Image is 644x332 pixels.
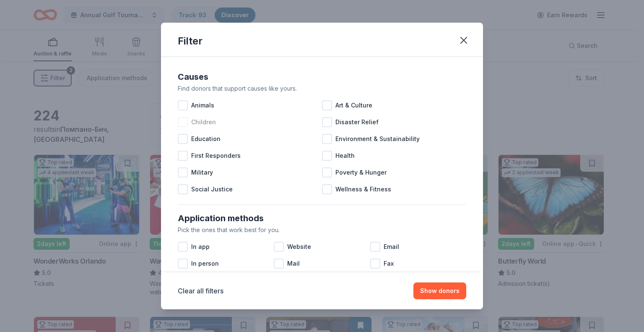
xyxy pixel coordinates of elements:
span: Email [384,242,399,252]
div: Application methods [178,212,466,225]
span: Social Justice [191,184,233,194]
span: First Responders [191,151,241,161]
span: Art & Culture [335,100,372,110]
div: Causes [178,70,466,84]
div: Find donors that support causes like yours. [178,84,466,94]
span: Health [335,151,355,161]
span: In app [191,242,210,252]
button: Clear all filters [178,286,223,296]
span: Poverty & Hunger [335,167,387,178]
span: Disaster Relief [335,117,379,127]
span: Fax [384,259,394,269]
span: Animals [191,100,214,110]
span: Mail [287,259,300,269]
span: Wellness & Fitness [335,184,391,194]
span: Environment & Sustainability [335,134,420,144]
span: In person [191,259,219,269]
div: Filter [178,34,203,48]
span: Children [191,117,216,127]
span: Education [191,134,221,144]
button: Show donors [413,282,466,299]
span: Military [191,167,213,178]
div: Pick the ones that work best for you. [178,225,466,235]
span: Website [287,242,311,252]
